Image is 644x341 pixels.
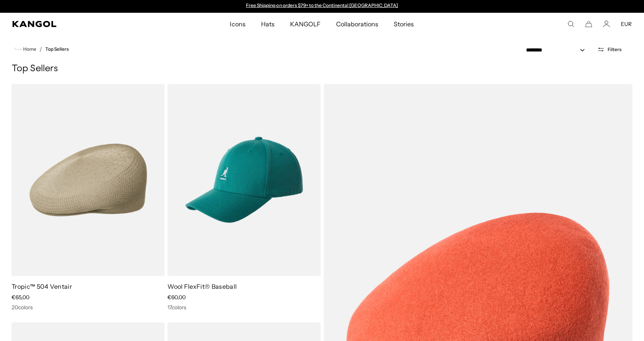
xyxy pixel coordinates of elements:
a: Kangol [12,21,152,27]
img: Wool FlexFit® Baseball [167,84,320,276]
span: €60,00 [167,294,186,301]
a: Stories [386,13,422,35]
slideshow-component: Announcement bar [243,3,402,9]
span: Collaborations [336,13,378,35]
a: Account [603,21,610,27]
button: EUR [621,21,632,27]
a: Collaborations [328,13,386,35]
span: Filters [608,47,622,52]
span: Home [22,46,36,52]
a: Home [15,46,36,53]
a: Hats [253,13,282,35]
button: Cart [585,21,592,27]
a: KANGOLF [282,13,328,35]
span: Stories [394,13,414,35]
li: / [36,45,42,54]
span: Icons [230,13,245,35]
button: Open filters [593,46,626,53]
a: Wool FlexFit® Baseball [167,283,237,290]
div: Announcement [243,3,402,9]
span: KANGOLF [290,13,321,35]
summary: Search here [567,21,574,27]
div: 17 colors [167,304,320,311]
a: Free Shipping on orders $79+ to the Continental [GEOGRAPHIC_DATA] [246,2,398,8]
span: Hats [261,13,275,35]
select: Sort by: Featured [523,46,593,54]
img: Tropic™ 504 Ventair [12,84,164,276]
div: 20 colors [12,304,164,311]
a: Icons [222,13,253,35]
span: €65,00 [12,294,29,301]
div: 1 of 2 [243,3,402,9]
a: Tropic™ 504 Ventair [12,283,72,290]
a: Top Sellers [45,46,69,52]
h1: Top Sellers [12,63,632,75]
